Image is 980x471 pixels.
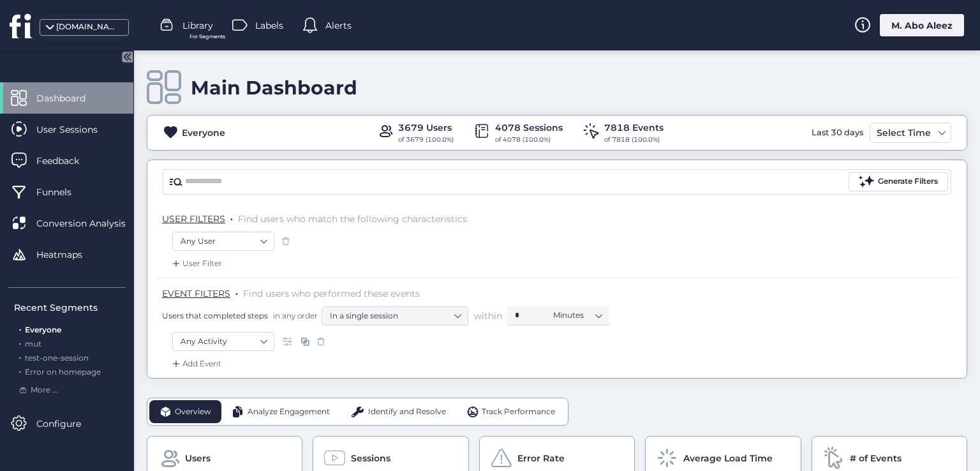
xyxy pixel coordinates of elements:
[25,353,89,363] span: test-one-session
[19,322,21,334] span: .
[235,285,238,298] span: .
[398,135,454,145] div: of 3679 (100.0%)
[36,248,101,262] span: Heatmaps
[398,121,454,135] div: 3679 Users
[325,19,352,33] span: Alerts
[170,257,222,270] div: User Filter
[808,123,866,143] div: Last 30 days
[185,451,211,465] span: Users
[162,288,230,299] span: EVENT FILTERS
[255,19,283,33] span: Labels
[36,185,91,199] span: Funnels
[878,176,938,188] div: Generate Filters
[14,301,126,315] div: Recent Segments
[36,154,98,168] span: Feedback
[191,76,357,100] div: Main Dashboard
[170,357,221,370] div: Add Event
[495,135,563,145] div: of 4078 (100.0%)
[36,123,117,137] span: User Sessions
[56,21,120,33] div: [DOMAIN_NAME]
[182,126,225,140] div: Everyone
[330,306,460,325] nz-select-item: In a single session
[25,325,61,334] span: Everyone
[181,232,266,251] nz-select-item: Any User
[517,451,565,465] span: Error Rate
[230,211,233,223] span: .
[181,332,266,351] nz-select-item: Any Activity
[880,14,964,36] div: M. Abo Aleez
[351,451,390,465] span: Sessions
[189,33,225,41] span: For Segments
[604,135,664,145] div: of 7818 (100.0%)
[19,364,21,377] span: .
[243,288,420,299] span: Find users who performed these events
[19,336,21,348] span: .
[849,172,948,191] button: Generate Filters
[162,213,225,225] span: USER FILTERS
[271,310,318,321] span: in any order
[248,406,330,418] span: Analyze Engagement
[182,19,213,33] span: Library
[36,91,105,105] span: Dashboard
[482,406,555,418] span: Track Performance
[495,121,563,135] div: 4078 Sessions
[175,406,211,418] span: Overview
[850,451,902,465] span: # of Events
[683,451,773,465] span: Average Load Time
[25,367,101,377] span: Error on homepage
[25,339,41,348] span: mut
[368,406,446,418] span: Identify and Resolve
[162,310,268,321] span: Users that completed steps
[31,384,58,396] span: More ...
[19,350,21,363] span: .
[36,417,100,431] span: Configure
[474,310,502,322] span: within
[36,216,145,230] span: Conversion Analysis
[604,121,664,135] div: 7818 Events
[873,125,934,140] div: Select Time
[238,213,467,225] span: Find users who match the following characteristics
[553,306,602,325] nz-select-item: Minutes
